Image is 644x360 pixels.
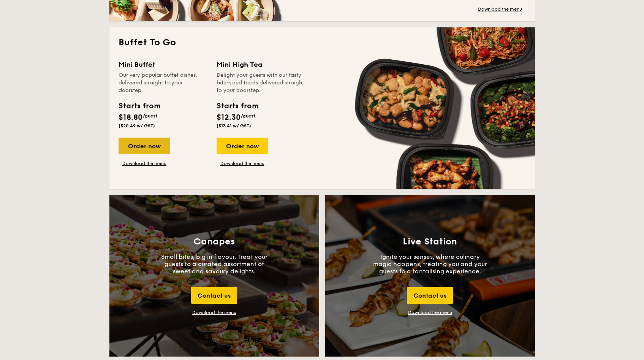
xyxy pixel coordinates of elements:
[192,310,236,315] div: Download the menu
[119,71,207,94] div: Our very popular buffet dishes, delivered straight to your doorstep.
[241,113,255,119] span: /guest
[119,100,160,112] div: Starts from
[217,138,268,154] div: Order now
[373,253,487,275] p: Ignite your senses, where culinary magic happens, treating you and your guests to a tantalising e...
[407,287,453,304] div: Contact us
[408,310,452,315] a: Download the menu
[217,113,241,122] span: $12.30
[217,71,305,94] div: Delight your guests with our tasty bite-sized treats delivered straight to your doorstep.
[217,59,305,70] div: Mini High Tea
[193,236,235,247] h3: Canapes
[403,236,457,247] h3: Live Station
[119,138,170,154] div: Order now
[143,113,157,119] span: /guest
[191,287,237,304] div: Contact us
[119,113,143,122] span: $18.80
[217,160,268,167] a: Download the menu
[119,123,155,128] span: ($20.49 w/ GST)
[119,160,170,167] a: Download the menu
[119,59,207,70] div: Mini Buffet
[157,253,271,275] p: Small bites, big in flavour. Treat your guests to a curated assortment of sweet and savoury delig...
[119,36,526,49] h2: Buffet To Go
[474,6,526,12] a: Download the menu
[217,100,258,112] div: Starts from
[217,123,251,128] span: ($13.41 w/ GST)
